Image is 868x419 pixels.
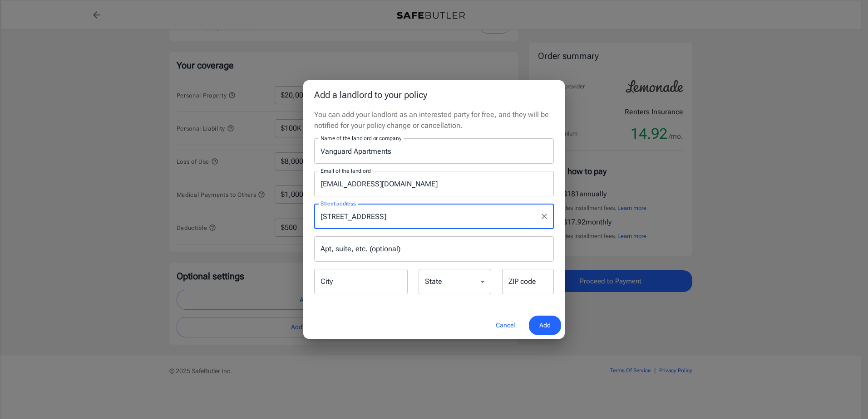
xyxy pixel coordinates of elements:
h2: Add a landlord to your policy [303,80,565,109]
button: Clear [538,210,551,223]
label: Name of the landlord or company [321,134,401,142]
button: Add [529,316,561,335]
span: Add [539,320,551,331]
p: You can add your landlord as an interested party for free, and they will be notified for your pol... [314,109,554,131]
button: Cancel [485,316,525,335]
label: Street address [321,200,356,207]
label: Email of the landlord [321,167,370,175]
